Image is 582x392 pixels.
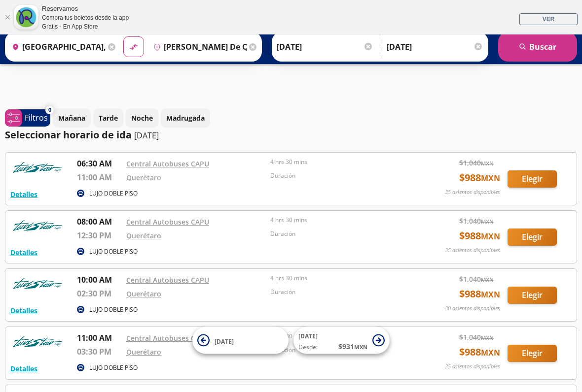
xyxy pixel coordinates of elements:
p: LUJO DOBLE PISO [89,189,138,198]
p: [DATE] [134,130,159,141]
a: VER [519,13,578,25]
p: 08:00 AM [77,216,121,228]
input: Buscar Destino [149,34,247,59]
button: Elegir [508,287,557,304]
button: Buscar [498,32,577,62]
p: 35 asientos disponibles [445,362,500,371]
div: Compra tus boletos desde la app [42,13,129,22]
small: MXN [481,160,494,167]
p: Madrugada [166,113,205,123]
button: Detalles [10,189,37,199]
p: LUJO DOBLE PISO [89,247,138,256]
button: Detalles [10,305,37,316]
button: 0Filtros [5,109,50,127]
p: 06:30 AM [77,158,121,169]
div: Gratis - En App Store [42,22,129,31]
a: Querétaro [126,289,161,298]
button: Elegir [508,345,557,362]
small: MXN [354,343,367,351]
div: Reservamos [42,4,129,14]
span: 0 [48,106,51,114]
a: Cerrar [4,14,10,20]
p: LUJO DOBLE PISO [89,305,138,314]
button: Madrugada [161,108,210,128]
p: 11:00 AM [77,171,121,183]
img: RESERVAMOS [10,274,65,294]
span: [DATE] [215,337,234,345]
button: Mañana [53,108,91,128]
span: $ 1,040 [459,332,494,342]
small: MXN [481,334,494,341]
small: MXN [481,173,500,184]
p: Mañana [58,113,85,123]
span: $ 988 [459,229,500,243]
button: Noche [126,108,158,128]
p: 35 asientos disponibles [445,188,500,196]
span: VER [543,16,555,23]
small: MXN [481,347,500,358]
p: 02:30 PM [77,288,121,299]
img: RESERVAMOS [10,332,65,352]
p: 4 hrs 30 mins [270,216,409,225]
p: 35 asientos disponibles [445,246,500,255]
p: 12:30 PM [77,229,121,241]
input: Opcional [387,34,483,59]
span: $ 1,040 [459,216,494,226]
small: MXN [481,231,500,242]
button: Elegir [508,170,557,188]
a: Querétaro [126,231,161,240]
p: 11:00 AM [77,332,121,344]
a: Central Autobuses CAPU [126,275,209,285]
span: Desde: [298,343,318,352]
p: 4 hrs 30 mins [270,274,409,283]
button: Elegir [508,229,557,246]
p: Duración [270,229,409,238]
input: Buscar Origen [8,34,106,59]
button: Detalles [10,363,37,374]
button: [DATE] [192,327,289,354]
a: Querétaro [126,173,161,182]
small: MXN [481,218,494,225]
span: $ 1,040 [459,274,494,284]
p: Seleccionar horario de ida [5,128,132,142]
span: $ 1,040 [459,158,494,168]
span: $ 988 [459,170,500,185]
span: $ 988 [459,345,500,359]
span: $ 988 [459,287,500,301]
p: Duración [270,288,409,296]
img: RESERVAMOS [10,216,65,235]
span: $ 931 [338,341,367,352]
p: Noche [131,113,153,123]
a: Central Autobuses CAPU [126,333,209,343]
input: Elegir Fecha [277,34,373,59]
p: Filtros [25,112,48,124]
a: Central Autobuses CAPU [126,217,209,227]
small: MXN [481,276,494,283]
p: 4 hrs 30 mins [270,158,409,166]
p: Duración [270,171,409,180]
button: Detalles [10,247,37,258]
span: [DATE] [298,332,318,340]
button: [DATE]Desde:$931MXN [293,327,390,354]
p: Tarde [99,113,118,123]
button: Tarde [93,108,123,128]
a: Central Autobuses CAPU [126,159,209,168]
p: 03:30 PM [77,346,121,358]
p: 30 asientos disponibles [445,304,500,313]
small: MXN [481,289,500,300]
img: RESERVAMOS [10,158,65,177]
p: LUJO DOBLE PISO [89,363,138,372]
a: Querétaro [126,347,161,357]
p: 10:00 AM [77,274,121,286]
